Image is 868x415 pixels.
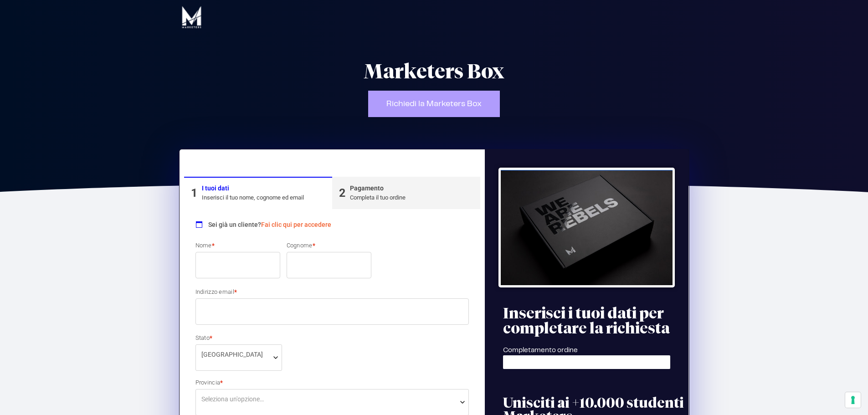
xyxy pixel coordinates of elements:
div: Sei già un cliente? [195,214,469,232]
span: Italia [201,350,277,359]
span: Richiedi la Marketers Box [386,100,482,108]
div: Completa il tuo ordine [350,193,406,202]
a: Fai clic qui per accedere [261,221,331,228]
label: Nome [195,242,280,248]
label: Provincia [195,379,469,385]
span: Seleziona un'opzione… [201,395,264,404]
div: Pagamento [350,184,406,193]
div: I tuoi dati [202,184,304,193]
h2: Inserisci i tuoi dati per completare la richiesta [503,306,684,336]
a: 2PagamentoCompleta il tuo ordine [332,177,480,209]
span: 80% [510,355,526,369]
span: Stato [195,344,282,371]
div: Inserisci il tuo nome, cognome ed email [202,193,304,202]
iframe: Customerly Messenger Launcher [7,379,35,407]
span: Completamento ordine [503,347,578,354]
button: Le tue preferenze relative al consenso per le tecnologie di tracciamento [845,392,861,408]
a: 1I tuoi datiInserisci il tuo nome, cognome ed email [184,177,332,209]
label: Cognome [287,242,371,248]
label: Indirizzo email [195,289,469,295]
label: Stato [195,335,282,341]
a: Richiedi la Marketers Box [368,91,500,117]
div: 1 [191,184,197,202]
div: 2 [339,184,345,202]
h2: Marketers Box [270,61,598,82]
